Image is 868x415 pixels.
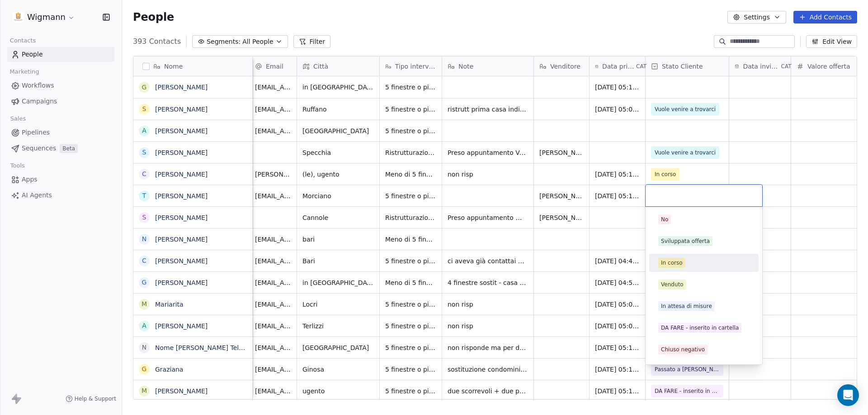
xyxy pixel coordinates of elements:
[661,259,683,267] div: In corso
[661,215,668,224] div: No
[661,280,684,289] div: Venduto
[661,345,705,354] div: Chiuso negativo
[661,324,739,332] div: DA FARE - inserito in cartella
[661,302,712,310] div: In attesa di misure
[661,237,710,245] div: Sviluppata offerta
